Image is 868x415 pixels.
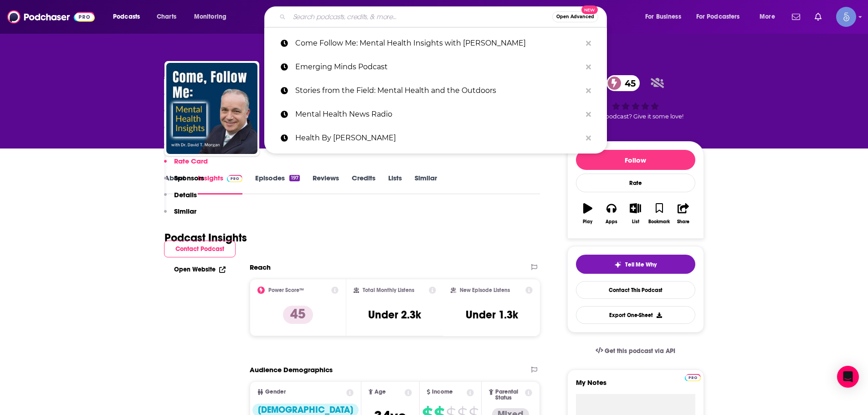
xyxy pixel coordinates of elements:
[576,378,695,394] label: My Notes
[164,190,197,207] button: Details
[677,219,689,225] div: Share
[174,266,226,273] a: Open Website
[194,10,226,23] span: Monitoring
[375,389,386,395] span: Age
[157,10,176,23] span: Charts
[273,6,616,27] div: Search podcasts, credits, & more...
[495,389,524,401] span: Parental Status
[605,347,675,355] span: Get this podcast via API
[614,261,621,268] img: tell me why sparkle
[265,389,286,395] span: Gender
[7,8,95,26] img: Podchaser - Follow, Share and Rate Podcasts
[250,263,271,272] h2: Reach
[188,10,238,24] button: open menu
[388,174,402,195] a: Lists
[352,174,375,195] a: Credits
[616,75,640,91] span: 45
[648,219,670,225] div: Bookmark
[606,75,640,91] a: 45
[685,374,701,381] img: Podchaser Pro
[313,174,339,195] a: Reviews
[671,197,695,230] button: Share
[466,308,518,322] h3: Under 1.3k
[567,69,704,126] div: 45Good podcast? Give it some love!
[289,10,552,24] input: Search podcasts, credits, & more...
[283,306,313,324] p: 45
[264,79,607,102] a: Stories from the Field: Mental Health and the Outdoors
[174,174,204,182] p: Sponsors
[264,102,607,126] a: Mental Health News Radio
[295,79,581,102] p: Stories from the Field: Mental Health and the Outdoors
[836,7,856,27] span: Logged in as Spiral5-G1
[811,9,825,25] a: Show notifications dropdown
[685,373,701,381] a: Pro website
[164,207,196,224] button: Similar
[174,190,197,199] p: Details
[576,197,600,230] button: Play
[625,261,657,268] span: Tell Me Why
[576,281,695,299] a: Contact This Podcast
[164,241,236,257] button: Contact Podcast
[760,10,775,23] span: More
[255,174,299,195] a: Episodes197
[295,55,581,79] p: Emerging Minds Podcast
[753,10,786,24] button: open menu
[107,10,152,24] button: open menu
[166,63,257,154] img: Come Follow Me: Mental Health Insights with Dr. David T. Morgan
[460,287,510,293] h2: New Episode Listens
[363,287,414,293] h2: Total Monthly Listens
[415,174,437,195] a: Similar
[576,174,695,192] div: Rate
[576,255,695,274] button: tell me why sparkleTell Me Why
[576,150,695,170] button: Follow
[588,340,683,362] a: Get this podcast via API
[837,366,859,388] div: Open Intercom Messenger
[264,55,607,79] a: Emerging Minds Podcast
[588,113,683,120] span: Good podcast? Give it some love!
[151,10,182,24] a: Charts
[164,174,204,190] button: Sponsors
[606,219,617,225] div: Apps
[581,5,598,14] span: New
[639,10,693,24] button: open menu
[250,365,333,374] h2: Audience Demographics
[113,10,140,23] span: Podcasts
[576,306,695,324] button: Export One-Sheet
[295,126,581,150] p: Health By Heather Hirsch
[295,31,581,55] p: Come Follow Me: Mental Health Insights with Dr. David T. Morgan
[788,9,804,25] a: Show notifications dropdown
[645,10,681,23] span: For Business
[264,126,607,150] a: Health By [PERSON_NAME]
[289,175,299,181] div: 197
[836,7,856,27] button: Show profile menu
[632,219,639,225] div: List
[432,389,453,395] span: Income
[174,207,196,215] p: Similar
[264,31,607,55] a: Come Follow Me: Mental Health Insights with [PERSON_NAME]
[556,15,594,19] span: Open Advanced
[690,10,753,24] button: open menu
[295,102,581,126] p: Mental Health News Radio
[552,11,598,22] button: Open AdvancedNew
[600,197,623,230] button: Apps
[268,287,304,293] h2: Power Score™
[696,10,740,23] span: For Podcasters
[836,7,856,27] img: User Profile
[583,219,592,225] div: Play
[647,197,671,230] button: Bookmark
[623,197,647,230] button: List
[368,308,421,322] h3: Under 2.3k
